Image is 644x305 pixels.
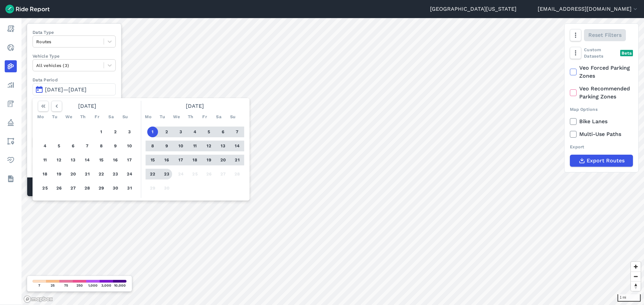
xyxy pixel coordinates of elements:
[124,127,135,137] button: 3
[147,169,158,179] button: 22
[190,127,200,137] button: 4
[204,155,214,165] button: 19
[143,111,154,122] div: Mo
[570,106,633,112] div: Map Options
[124,183,135,194] button: 31
[49,111,60,122] div: Tu
[5,5,50,13] img: Ride Report
[218,141,228,151] button: 13
[204,127,214,137] button: 5
[232,141,243,151] button: 14
[204,141,214,151] button: 12
[570,144,633,150] div: Export
[631,262,641,272] button: Zoom in
[54,141,64,151] button: 5
[588,31,622,39] span: Reset Filters
[171,111,182,122] div: We
[68,141,78,151] button: 6
[33,29,116,35] label: Data Type
[175,169,186,179] button: 24
[82,183,93,194] button: 28
[631,272,641,281] button: Zoom out
[227,111,238,122] div: Su
[21,18,644,305] canvas: Map
[5,154,17,166] a: Health
[143,101,247,111] div: [DATE]
[175,141,186,151] button: 10
[570,118,633,126] label: Bike Lanes
[232,169,243,179] button: 28
[232,127,243,137] button: 7
[570,85,633,101] label: Veo Recommended Parking Zones
[82,141,93,151] button: 7
[618,294,641,302] div: 1 mi
[570,47,633,59] div: Custom Datasets
[584,29,626,41] button: Reset Filters
[190,155,200,165] button: 18
[161,155,172,165] button: 16
[77,111,88,122] div: Th
[5,42,17,54] a: Realtime
[5,173,17,185] a: Datasets
[23,295,53,303] a: Mapbox logo
[82,169,93,179] button: 21
[218,155,228,165] button: 20
[96,141,107,151] button: 8
[161,141,172,151] button: 9
[157,111,168,122] div: Tu
[96,183,107,194] button: 29
[5,60,17,72] a: Heatmaps
[430,5,517,13] a: [GEOGRAPHIC_DATA][US_STATE]
[5,117,17,129] a: Policy
[147,141,158,151] button: 8
[33,77,116,83] label: Data Period
[5,98,17,110] a: Fees
[54,183,64,194] button: 26
[54,169,64,179] button: 19
[190,169,200,179] button: 25
[54,155,64,165] button: 12
[40,141,50,151] button: 4
[63,111,74,122] div: We
[40,183,50,194] button: 25
[110,183,121,194] button: 30
[40,155,50,165] button: 11
[92,111,102,122] div: Fr
[204,169,214,179] button: 26
[161,169,172,179] button: 23
[68,169,78,179] button: 20
[147,127,158,137] button: 1
[232,155,243,165] button: 21
[587,157,625,165] span: Export Routes
[124,155,135,165] button: 17
[110,169,121,179] button: 23
[570,155,633,167] button: Export Routes
[199,111,210,122] div: Fr
[96,127,107,137] button: 1
[620,50,633,56] div: Beta
[124,141,135,151] button: 10
[161,183,172,194] button: 30
[5,135,17,147] a: Areas
[33,53,116,59] label: Vehicle Type
[120,111,130,122] div: Su
[538,5,639,13] button: [EMAIL_ADDRESS][DOMAIN_NAME]
[110,141,121,151] button: 9
[35,111,46,122] div: Mo
[570,64,633,80] label: Veo Forced Parking Zones
[185,111,196,122] div: Th
[45,86,87,93] span: [DATE]—[DATE]
[213,111,224,122] div: Sa
[27,177,121,196] div: Matched Trips
[96,169,107,179] button: 22
[40,169,50,179] button: 18
[35,101,139,111] div: [DATE]
[190,141,200,151] button: 11
[175,127,186,137] button: 3
[110,127,121,137] button: 2
[110,155,121,165] button: 16
[82,155,93,165] button: 14
[218,169,228,179] button: 27
[175,155,186,165] button: 17
[106,111,116,122] div: Sa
